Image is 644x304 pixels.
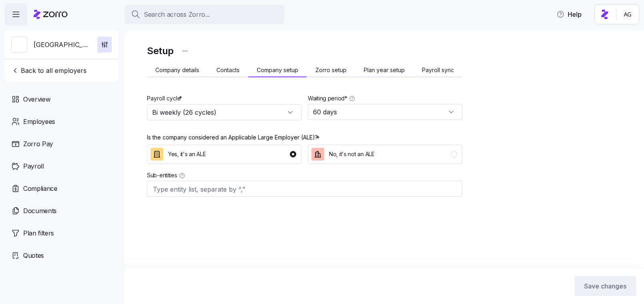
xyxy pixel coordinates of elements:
[23,228,54,238] span: Plan filters
[550,6,588,22] button: Help
[155,67,199,73] span: Company details
[23,251,44,261] span: Quotes
[364,67,405,73] span: Plan year setup
[147,133,321,142] div: Is the company considered an Applicable Large Employer (ALE)?
[5,110,118,133] a: Employees
[5,222,118,244] a: Plan filters
[308,104,462,120] input: Waiting period
[34,40,91,50] span: [GEOGRAPHIC_DATA]
[584,281,626,291] span: Save changes
[23,94,50,104] span: Overview
[557,10,582,19] span: Help
[329,150,375,158] span: No, it's not an ALE
[5,244,118,267] a: Quotes
[5,88,118,110] a: Overview
[5,155,118,177] a: Payroll
[153,184,440,194] input: Type entity list, separate by “,”
[575,276,636,296] button: Save changes
[23,117,55,127] span: Employees
[23,206,57,216] span: Documents
[621,8,634,21] img: 5fc55c57e0610270ad857448bea2f2d5
[23,139,53,149] span: Zorro Pay
[147,104,301,120] input: Payroll cycle
[422,67,454,73] span: Payroll sync
[257,67,298,73] span: Company setup
[147,45,174,57] h1: Setup
[23,184,57,194] span: Compliance
[308,94,347,102] span: Waiting period *
[144,10,210,20] span: Search across Zorro...
[23,161,44,171] span: Payroll
[5,177,118,200] a: Compliance
[315,67,347,73] span: Zorro setup
[8,63,90,78] button: Back to all employers
[5,200,118,222] a: Documents
[5,133,118,155] a: Zorro Pay
[147,171,177,179] span: Sub-entities
[147,94,184,103] label: Payroll cycle
[216,67,240,73] span: Contacts
[168,150,206,158] span: Yes, it's an ALE
[11,66,87,75] span: Back to all employers
[125,5,284,24] button: Search across Zorro...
